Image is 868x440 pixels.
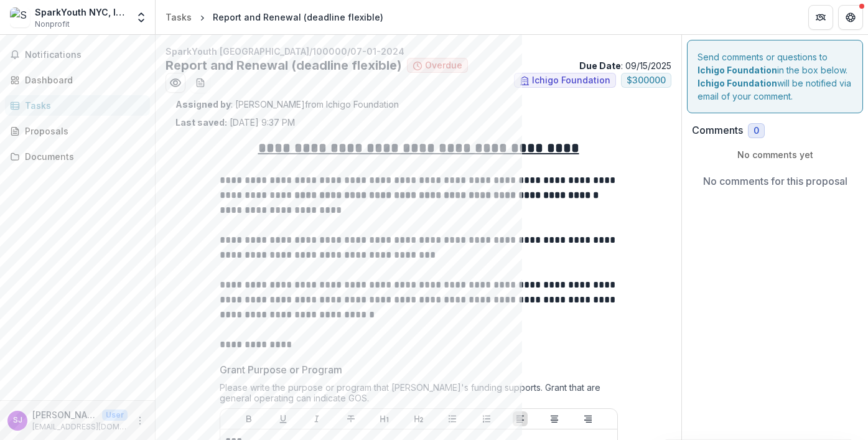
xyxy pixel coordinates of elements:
[175,116,295,129] p: [DATE] 9:37 PM
[5,121,150,141] a: Proposals
[579,60,621,71] strong: Due Date
[213,11,383,24] div: Report and Renewal (deadline flexible)
[32,408,97,421] p: [PERSON_NAME]
[411,411,426,426] button: Heading 2
[425,60,462,71] span: Overdue
[25,73,140,87] div: Dashboard
[479,411,494,426] button: Ordered List
[692,148,858,161] p: No comments yet
[754,126,759,136] span: 0
[377,411,392,426] button: Heading 1
[102,410,128,421] p: User
[5,70,150,90] a: Dashboard
[581,411,595,426] button: Align Right
[175,117,227,128] strong: Last saved:
[166,73,185,93] button: Preview 623bfb00-535b-478a-a94c-332e65d99434.pdf
[220,382,618,408] div: Please write the purpose or program that [PERSON_NAME]'s funding supports. Grant that are general...
[5,146,150,167] a: Documents
[698,65,777,75] strong: Ichigo Foundation
[692,124,743,136] h2: Comments
[241,411,256,426] button: Bold
[10,7,30,27] img: SparkYouth NYC, Inc.
[532,75,610,86] span: Ichigo Foundation
[161,8,388,26] nav: breadcrumb
[838,5,863,30] button: Get Help
[25,99,140,112] div: Tasks
[25,124,140,138] div: Proposals
[133,5,150,30] button: Open entity switcher
[133,413,147,428] button: More
[687,40,863,113] div: Send comments or questions to in the box below. will be notified via email of your comment.
[703,174,847,189] p: No comments for this proposal
[175,99,231,110] strong: Assigned by
[445,411,460,426] button: Bullet List
[35,19,70,30] span: Nonprofit
[190,73,210,93] button: download-word-button
[343,411,358,426] button: Strike
[166,58,402,73] h2: Report and Renewal (deadline flexible)
[175,98,661,111] p: : [PERSON_NAME] from Ichigo Foundation
[166,11,192,24] div: Tasks
[35,6,128,19] div: SparkYouth NYC, Inc.
[5,45,150,65] button: Notifications
[13,416,22,424] div: Suzy Myers Jackson
[5,95,150,116] a: Tasks
[808,5,833,30] button: Partners
[276,411,291,426] button: Underline
[579,59,671,72] p: : 09/15/2025
[25,150,140,163] div: Documents
[161,8,197,26] a: Tasks
[166,45,671,58] p: SparkYouth [GEOGRAPHIC_DATA]/100000/07-01-2024
[25,50,145,60] span: Notifications
[547,411,562,426] button: Align Center
[513,411,528,426] button: Align Left
[698,78,777,88] strong: Ichigo Foundation
[32,421,128,433] p: [EMAIL_ADDRESS][DOMAIN_NAME]
[627,75,666,86] span: $ 300000
[220,362,342,377] p: Grant Purpose or Program
[309,411,324,426] button: Italicize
